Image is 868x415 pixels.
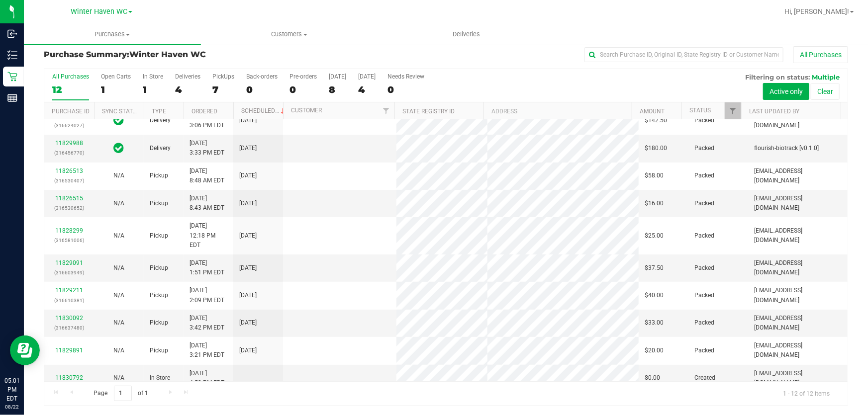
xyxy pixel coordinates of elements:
a: Amount [640,108,665,115]
button: N/A [113,263,124,273]
a: Deliveries [378,24,555,45]
span: Not Applicable [113,200,124,207]
span: [DATE] [239,171,257,180]
span: [DATE] 2:09 PM EDT [190,286,224,305]
span: [EMAIL_ADDRESS][DOMAIN_NAME] [754,341,842,360]
span: Not Applicable [113,292,124,299]
span: [DATE] [239,291,257,300]
span: Packed [694,318,714,328]
span: $0.00 [645,373,660,383]
inline-svg: Inventory [7,50,17,60]
span: $37.50 [645,263,664,273]
a: Type [152,108,166,115]
span: [DATE] 3:42 PM EDT [190,314,224,332]
span: Deliveries [439,30,493,39]
span: 1 - 12 of 12 items [775,386,838,401]
span: [DATE] 3:21 PM EDT [190,341,224,360]
div: In Store [143,73,163,80]
span: $180.00 [645,144,667,153]
span: [DATE] 1:51 PM EDT [190,258,224,277]
p: 05:01 PM EDT [4,376,19,403]
span: Filtering on status: [745,73,810,81]
span: Not Applicable [113,232,124,239]
p: (316456770) [50,148,88,158]
span: [DATE] 3:06 PM EDT [190,111,224,130]
span: [DATE] [239,263,257,273]
span: [DATE] [239,116,257,125]
span: Pickup [150,231,168,241]
span: Pickup [150,318,168,328]
a: Status [689,107,711,114]
div: [DATE] [358,73,376,80]
div: Needs Review [387,73,424,80]
span: [EMAIL_ADDRESS][DOMAIN_NAME] [754,194,842,213]
p: (316637480) [50,323,88,332]
button: All Purchases [793,46,848,63]
button: N/A [113,373,124,383]
span: [DATE] 3:33 PM EDT [190,139,224,158]
span: [EMAIL_ADDRESS][DOMAIN_NAME] [754,314,842,332]
span: $25.00 [645,231,664,241]
span: flourish-biotrack [v0.1.0] [754,144,819,153]
div: 4 [175,84,200,95]
span: [DATE] [239,346,257,355]
div: 1 [143,84,163,95]
input: Search Purchase ID, Original ID, State Registry ID or Customer Name... [584,47,783,62]
a: State Registry ID [402,108,455,115]
span: Not Applicable [113,264,124,271]
div: 0 [289,84,317,95]
span: Winter Haven WC [71,7,127,16]
span: In Sync [114,141,124,155]
h3: Purchase Summary: [44,50,312,59]
inline-svg: Inbound [7,29,17,39]
div: Pre-orders [289,73,317,80]
a: 11829211 [55,287,83,294]
div: 1 [101,84,131,95]
span: [EMAIL_ADDRESS][DOMAIN_NAME] [754,166,842,185]
span: [DATE] 12:18 PM EDT [190,221,227,250]
span: Created [694,373,715,383]
span: $58.00 [645,171,664,180]
span: [DATE] [239,144,257,153]
p: (316530407) [50,176,88,185]
div: PickUps [212,73,234,80]
a: 11826515 [55,195,83,202]
a: Purchases [24,24,201,45]
span: Pickup [150,291,168,300]
button: N/A [113,291,124,300]
p: (316603949) [50,268,88,277]
a: Filter [725,102,741,119]
div: Open Carts [101,73,131,80]
span: In-Store [150,373,170,383]
a: 11829091 [55,259,83,266]
span: [DATE] 8:48 AM EDT [190,166,224,185]
span: Multiple [812,73,840,81]
a: Customers [201,24,378,45]
span: Pickup [150,263,168,273]
span: Packed [694,346,714,355]
span: Packed [694,199,714,208]
span: In Sync [114,113,124,127]
th: Address [483,102,632,120]
span: Packed [694,171,714,180]
button: N/A [113,231,124,241]
span: Packed [694,144,714,153]
span: Purchases [24,30,201,39]
span: $40.00 [645,291,664,300]
button: N/A [113,346,124,355]
span: Not Applicable [113,347,124,354]
button: N/A [113,318,124,328]
div: 7 [212,84,234,95]
span: Pickup [150,171,168,180]
div: 12 [52,84,89,95]
div: All Purchases [52,73,89,80]
span: Customers [201,30,378,39]
div: [DATE] [329,73,346,80]
button: N/A [113,199,124,208]
span: Not Applicable [113,172,124,179]
span: [DATE] [239,199,257,208]
p: (316624027) [50,121,88,130]
button: Active only [763,83,809,100]
span: [EMAIL_ADDRESS][DOMAIN_NAME] [754,286,842,305]
span: Not Applicable [113,374,124,381]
